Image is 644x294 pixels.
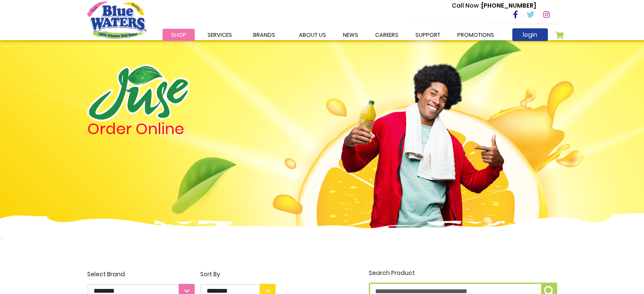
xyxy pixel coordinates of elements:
[290,29,334,41] a: about us
[87,1,146,38] a: store logo
[334,29,367,41] a: News
[449,29,503,41] a: Promotions
[367,29,407,41] a: careers
[452,1,481,10] span: Call Now :
[340,49,505,230] img: man.png
[452,1,536,10] p: [PHONE_NUMBER]
[87,64,190,121] img: logo
[407,29,449,41] a: support
[87,121,276,137] h4: Order Online
[207,31,232,39] span: Services
[171,31,186,39] span: Shop
[253,31,275,39] span: Brands
[200,270,276,279] div: Sort By
[512,28,548,41] a: login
